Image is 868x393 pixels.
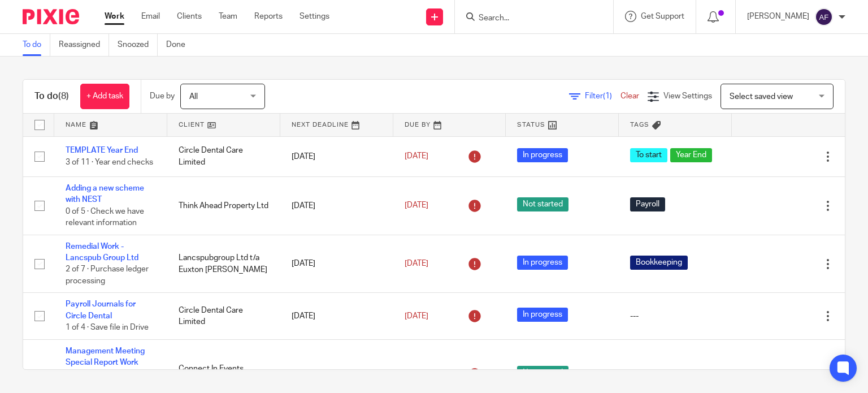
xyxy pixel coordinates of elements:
div: --- [630,310,721,322]
a: Done [166,34,194,56]
a: Reassigned [59,34,109,56]
span: [DATE] [405,202,428,210]
span: [DATE] [405,260,428,267]
a: To do [23,34,50,56]
a: Management Meeting Special Report Work [66,347,145,366]
a: Reports [254,11,283,22]
span: 3 of 11 · Year end checks [66,158,153,166]
span: Not started [517,366,568,380]
span: 1 of 4 · Save file in Drive [66,323,149,331]
span: [DATE] [405,312,428,320]
div: --- [630,369,721,380]
a: TEMPLATE Year End [66,146,138,154]
span: In progress [517,308,568,322]
span: In progress [517,256,568,270]
img: Pixie [23,9,79,24]
a: Settings [300,11,329,22]
span: [DATE] [405,153,428,161]
span: Payroll [630,197,665,211]
span: (1) [603,92,612,100]
span: Not started [517,197,568,211]
td: Circle Dental Care Limited [167,136,280,176]
span: Tags [630,122,649,128]
a: Clients [177,11,202,22]
span: Get Support [641,12,684,20]
a: Payroll Journals for Circle Dental [66,300,136,319]
a: Remedial Work - Lancspub Group Ltd [66,243,138,262]
input: Search [478,14,579,24]
span: Year End [670,148,712,162]
td: [DATE] [280,176,393,235]
td: [DATE] [280,235,393,293]
span: Filter [585,92,620,100]
td: Lancspubgroup Ltd t/a Euxton [PERSON_NAME] [167,235,280,293]
span: Select saved view [730,93,793,101]
span: (8) [58,92,69,101]
a: Snoozed [118,34,158,56]
td: Think Ahead Property Ltd [167,176,280,235]
span: Bookkeeping [630,256,688,270]
span: View Settings [663,92,712,100]
td: Circle Dental Care Limited [167,293,280,339]
span: 0 of 5 · Check we have relevant information [66,208,144,227]
h1: To do [34,90,69,102]
p: Due by [150,90,175,102]
p: [PERSON_NAME] [747,11,809,22]
td: [DATE] [280,293,393,339]
a: Clear [620,92,639,100]
a: Team [219,11,237,22]
a: + Add task [80,84,129,109]
img: svg%3E [815,8,833,26]
td: [DATE] [280,136,393,176]
a: Work [105,11,124,22]
span: To start [630,148,667,162]
span: In progress [517,148,568,162]
a: Adding a new scheme with NEST [66,184,144,204]
a: Email [141,11,160,22]
span: 2 of 7 · Purchase ledger processing [66,266,149,286]
span: All [189,93,198,101]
